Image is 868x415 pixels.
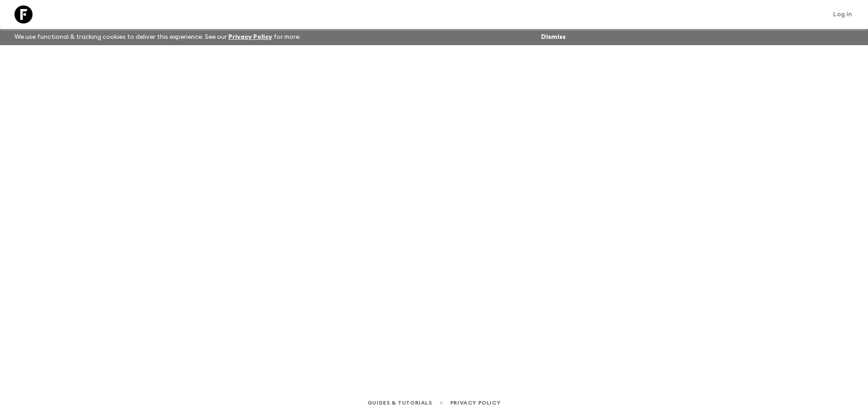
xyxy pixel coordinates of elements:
button: Dismiss [539,31,568,43]
a: Log in [828,8,857,21]
a: Privacy Policy [450,398,500,408]
p: We use functional & tracking cookies to deliver this experience. See our for more. [11,29,304,45]
a: Privacy Policy [228,34,272,40]
a: Guides & Tutorials [368,398,432,408]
